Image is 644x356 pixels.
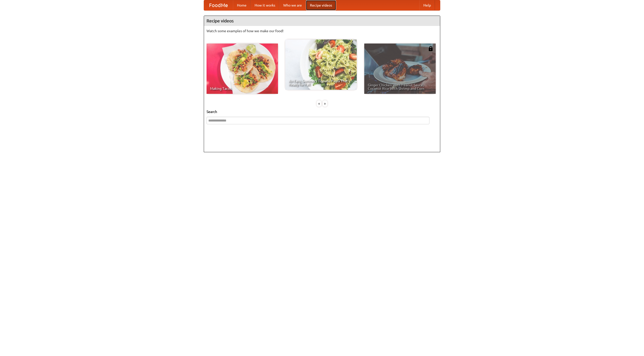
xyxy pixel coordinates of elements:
div: « [317,100,321,107]
div: » [323,100,327,107]
img: 483408.png [428,46,433,51]
span: Making Tacos [210,87,274,90]
a: Who we are [279,0,306,10]
span: An Easy, Summery Tomato Pasta That's Ready for Fall [289,79,353,86]
a: Recipe videos [306,0,336,10]
h4: Recipe videos [204,16,440,26]
a: FoodMe [204,0,233,10]
a: How it works [251,0,279,10]
a: Help [419,0,435,10]
a: Making Tacos [207,44,278,94]
p: Watch some examples of how we make our food! [207,28,437,33]
a: An Easy, Summery Tomato Pasta That's Ready for Fall [285,39,357,90]
h5: Search [207,109,437,114]
a: Home [233,0,251,10]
